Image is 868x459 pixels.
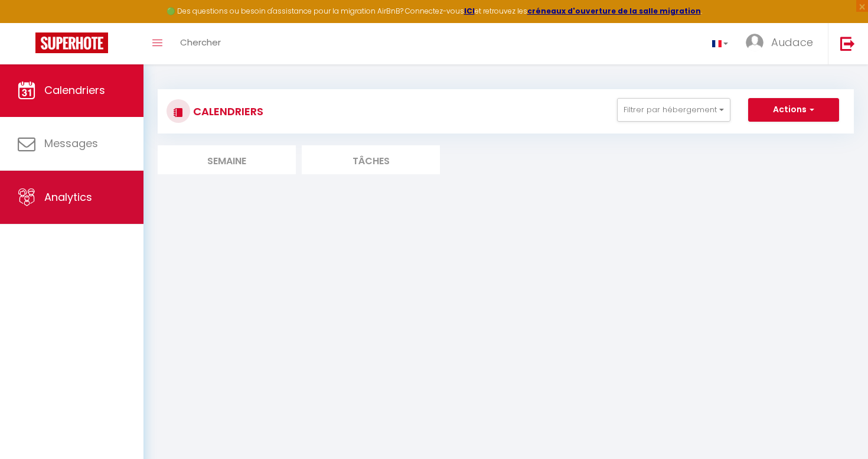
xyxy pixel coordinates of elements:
[44,136,98,151] span: Messages
[44,190,92,204] span: Analytics
[737,23,828,64] a: ... Audace
[158,145,296,174] li: Semaine
[464,6,475,16] a: ICI
[190,98,263,125] h3: CALENDRIERS
[44,83,105,97] span: Calendriers
[527,6,701,16] a: créneaux d'ouverture de la salle migration
[35,32,108,53] img: Super Booking
[771,35,813,50] span: Audace
[171,23,230,64] a: Chercher
[180,36,221,48] span: Chercher
[840,36,855,51] img: logout
[746,34,763,51] img: ...
[617,98,730,122] button: Filtrer par hébergement
[9,5,45,40] button: Ouvrir le widget de chat LiveChat
[302,145,440,174] li: Tâches
[748,98,839,122] button: Actions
